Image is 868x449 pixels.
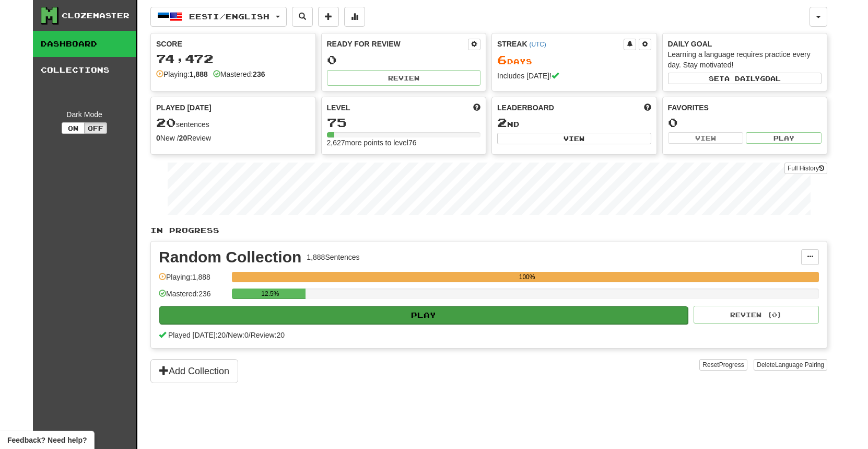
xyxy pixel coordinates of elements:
span: Language Pairing [775,361,824,369]
button: Off [84,122,107,134]
div: New / Review [156,133,310,143]
span: Score more points to level up [473,102,480,113]
button: Review [327,70,481,86]
div: sentences [156,116,310,130]
button: Search sentences [292,7,313,27]
button: View [497,133,651,144]
div: Mastered: [213,69,265,79]
div: Ready for Review [327,39,468,49]
p: In Progress [150,225,827,236]
div: nd [497,116,651,130]
span: Leaderboard [497,102,554,113]
div: Dark Mode [41,109,128,120]
div: Streak [497,39,624,49]
span: / [226,331,228,339]
span: Eesti / English [189,12,269,21]
div: 74,472 [156,52,310,65]
div: Score [156,39,310,49]
span: 6 [497,52,507,67]
div: Random Collection [159,249,301,265]
button: DeleteLanguage Pairing [754,359,827,371]
span: Progress [719,361,744,369]
button: ResetProgress [699,359,747,371]
button: Seta dailygoal [668,73,822,84]
div: 12.5% [235,289,305,299]
button: Add sentence to collection [318,7,339,27]
div: 75 [327,116,481,129]
span: 2 [497,115,507,130]
button: Eesti/English [150,7,287,27]
div: 100% [235,272,819,282]
div: 2,627 more points to level 76 [327,137,481,148]
div: Daily Goal [668,39,822,49]
div: Mastered: 236 [159,289,227,306]
a: (UTC) [529,41,546,48]
div: Favorites [668,102,822,113]
span: Open feedback widget [7,435,87,445]
strong: 20 [179,134,187,142]
button: Play [746,132,822,144]
span: Review: 20 [251,331,285,339]
span: New: 0 [228,331,249,339]
span: 20 [156,115,176,130]
strong: 0 [156,134,160,142]
span: Level [327,102,350,113]
div: Clozemaster [62,10,130,21]
div: 0 [668,116,822,129]
div: Playing: [156,69,208,79]
span: Played [DATE]: 20 [168,331,226,339]
button: View [668,132,744,144]
div: Day s [497,53,651,67]
button: Add Collection [150,359,238,383]
div: Includes [DATE]! [497,71,651,81]
div: 0 [327,53,481,66]
div: 1,888 Sentences [307,252,359,262]
strong: 1,888 [190,70,208,78]
span: This week in points, UTC [644,102,651,113]
span: a daily [724,75,760,82]
strong: 236 [253,70,265,78]
span: / [249,331,251,339]
a: Collections [33,57,136,83]
button: More stats [344,7,365,27]
div: Playing: 1,888 [159,272,227,289]
button: Play [159,306,688,324]
a: Dashboard [33,31,136,57]
button: Review (0) [694,306,819,324]
span: Played [DATE] [156,102,212,113]
button: On [62,122,85,134]
a: Full History [784,163,827,174]
div: Learning a language requires practice every day. Stay motivated! [668,49,822,70]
